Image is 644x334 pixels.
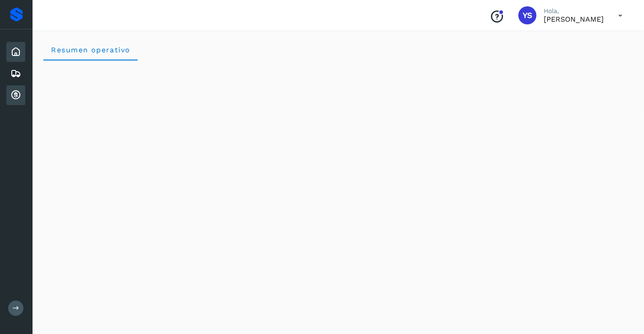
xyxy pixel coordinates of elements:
div: Inicio [6,42,25,62]
span: Resumen operativo [51,46,131,54]
p: YURICXI SARAHI CANIZALES AMPARO [544,15,604,23]
div: Embarques [6,64,25,83]
p: Hola, [544,7,604,15]
div: Cuentas por cobrar [6,85,25,105]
